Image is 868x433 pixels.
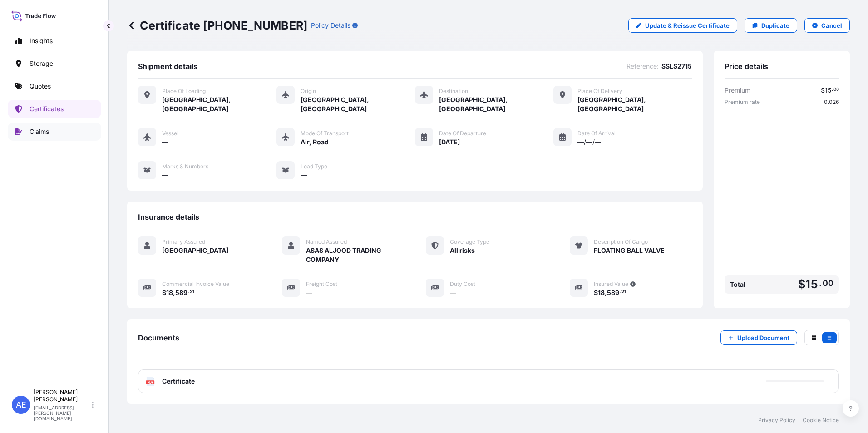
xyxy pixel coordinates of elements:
[30,82,51,91] p: Quotes
[439,138,460,147] span: [DATE]
[645,21,730,30] p: Update & Reissue Certificate
[30,59,53,68] p: Storage
[833,88,839,91] span: 00
[758,417,795,424] a: Privacy Policy
[450,238,489,246] span: Coverage Type
[301,163,327,170] span: Load Type
[162,138,168,147] span: —
[761,21,789,30] p: Duplicate
[661,62,692,71] span: SSLS2715
[577,138,601,147] span: —/—/—
[730,280,745,289] span: Total
[803,417,839,424] a: Cookie Notice
[34,405,90,421] p: [EMAIL_ADDRESS][PERSON_NAME][DOMAIN_NAME]
[628,18,737,33] a: Update & Reissue Certificate
[626,62,659,71] span: Reference :
[173,290,175,296] span: ,
[832,88,833,91] span: .
[162,377,195,386] span: Certificate
[824,98,839,106] span: 0.026
[127,18,307,33] p: Certificate [PHONE_NUMBER]
[745,18,797,33] a: Duplicate
[138,333,179,342] span: Documents
[306,238,347,246] span: Named Assured
[439,130,486,137] span: Date of Departure
[306,246,404,264] span: ASAS ALJOOD TRADING COMPANY
[819,280,822,286] span: .
[148,381,153,384] text: PDF
[162,290,166,296] span: $
[138,212,199,221] span: Insurance details
[301,130,349,137] span: Mode of Transport
[825,87,831,93] span: 15
[301,171,307,180] span: —
[439,95,553,113] span: [GEOGRAPHIC_DATA], [GEOGRAPHIC_DATA]
[162,95,276,113] span: [GEOGRAPHIC_DATA], [GEOGRAPHIC_DATA]
[621,290,626,294] span: 21
[725,62,768,71] span: Price details
[301,88,316,95] span: Origin
[823,280,833,286] span: 00
[577,88,622,95] span: Place of Delivery
[175,290,187,296] span: 589
[737,333,789,342] p: Upload Document
[577,130,616,137] span: Date of Arrival
[162,238,205,246] span: Primary Assured
[306,280,337,288] span: Freight Cost
[598,290,605,296] span: 18
[162,163,208,170] span: Marks & Numbers
[805,279,818,290] span: 15
[188,290,189,294] span: .
[162,130,178,137] span: Vessel
[620,290,621,294] span: .
[720,330,797,345] button: Upload Document
[162,280,229,288] span: Commercial Invoice Value
[439,88,468,95] span: Destination
[821,21,842,30] p: Cancel
[8,32,101,50] a: Insights
[166,290,173,296] span: 18
[8,100,101,118] a: Certificates
[138,62,197,71] span: Shipment details
[594,280,628,288] span: Insured Value
[8,123,101,141] a: Claims
[311,21,350,30] p: Policy Details
[30,36,53,45] p: Insights
[607,290,619,296] span: 589
[798,279,805,290] span: $
[450,246,475,255] span: All risks
[30,104,64,113] p: Certificates
[162,88,206,95] span: Place of Loading
[30,127,49,136] p: Claims
[804,18,850,33] button: Cancel
[301,95,415,113] span: [GEOGRAPHIC_DATA], [GEOGRAPHIC_DATA]
[594,290,598,296] span: $
[821,87,825,93] span: $
[34,389,90,403] p: [PERSON_NAME] [PERSON_NAME]
[8,54,101,73] a: Storage
[306,288,312,297] span: —
[162,171,168,180] span: —
[725,98,760,106] span: Premium rate
[450,280,475,288] span: Duty Cost
[594,246,665,255] span: FLOATING BALL VALVE
[301,138,329,147] span: Air, Road
[450,288,456,297] span: —
[594,238,648,246] span: Description Of Cargo
[162,246,228,255] span: [GEOGRAPHIC_DATA]
[725,86,750,95] span: Premium
[190,290,194,294] span: 21
[16,400,26,409] span: AE
[8,77,101,95] a: Quotes
[577,95,692,113] span: [GEOGRAPHIC_DATA], [GEOGRAPHIC_DATA]
[605,290,607,296] span: ,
